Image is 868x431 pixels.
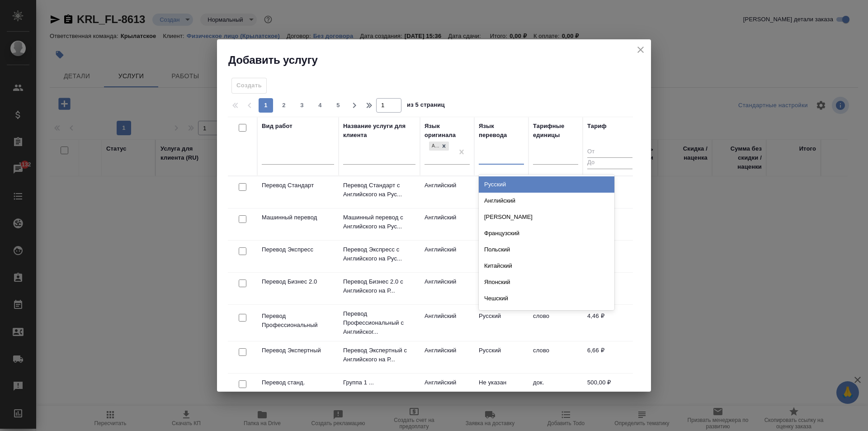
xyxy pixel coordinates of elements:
div: Язык перевода [479,122,524,140]
p: Перевод Профессиональный с Английског... [343,309,415,336]
td: 6,66 ₽ [583,341,637,373]
td: Русский [474,307,528,339]
td: Русский [474,273,528,304]
div: Английский [479,193,614,209]
p: Перевод Экспертный с Английского на Р... [343,346,415,364]
td: Русский [474,208,528,240]
div: Японский [479,274,614,290]
td: Английский [420,374,474,405]
p: Перевод станд. несрочный [262,378,334,396]
span: 2 [277,101,291,110]
div: Китайский [479,258,614,274]
span: 5 [331,101,345,110]
button: 3 [295,98,309,113]
input: От [587,147,632,158]
p: Перевод Профессиональный [262,312,334,330]
td: слово [528,341,583,373]
div: Английский [429,142,439,151]
div: Английский [428,141,450,152]
div: Русский [479,176,614,193]
td: Не указан [474,374,528,405]
td: Английский [420,208,474,240]
p: Перевод Бизнес 2.0 с Английского на Р... [343,277,415,295]
p: Машинный перевод с Английского на Рус... [343,213,415,231]
td: док. [528,374,583,405]
button: close [634,43,647,57]
div: [PERSON_NAME] [479,209,614,225]
div: Польский [479,242,614,258]
button: 2 [277,98,291,113]
div: Тариф [587,122,607,131]
td: Русский [474,241,528,272]
td: Английский [420,341,474,373]
td: Английский [420,176,474,208]
td: 500,00 ₽ [583,374,637,405]
p: Перевод Стандарт с Английского на Рус... [343,181,415,199]
p: Перевод Стандарт [262,181,334,190]
span: 4 [313,101,327,110]
td: Английский [420,241,474,272]
p: Машинный перевод [262,213,334,222]
p: Перевод Бизнес 2.0 [262,277,334,286]
div: Сербский [479,307,614,323]
div: Вид работ [262,122,292,131]
button: 5 [331,98,345,113]
td: 4,46 ₽ [583,307,637,339]
h2: Добавить услугу [228,53,651,67]
p: Перевод Экспресс [262,245,334,254]
p: Перевод Экспресс с Английского на Рус... [343,245,415,263]
button: 4 [313,98,327,113]
input: До [587,157,632,169]
td: Английский [420,273,474,304]
div: Французский [479,225,614,242]
div: Название услуги для клиента [343,122,415,140]
div: Чешский [479,290,614,307]
div: Язык оригинала [425,122,470,140]
span: из 5 страниц [407,99,445,113]
td: Русский [474,176,528,208]
td: Русский [474,341,528,373]
p: Перевод Экспертный [262,346,334,355]
span: 3 [295,101,309,110]
td: Английский [420,307,474,339]
div: Тарифные единицы [533,122,578,140]
p: Группа 1 ... [343,378,415,387]
td: слово [528,307,583,339]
